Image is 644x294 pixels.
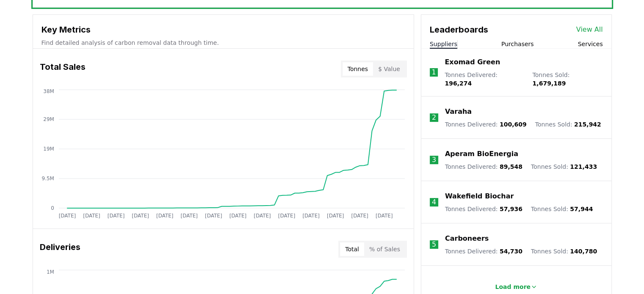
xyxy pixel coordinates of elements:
p: Tonnes Sold : [531,162,597,171]
h3: Total Sales [40,60,86,77]
tspan: 9.5M [41,176,54,181]
span: 140,780 [570,248,597,255]
p: 5 [432,239,436,250]
p: Tonnes Delivered : [445,205,522,213]
tspan: [DATE] [278,213,295,219]
tspan: [DATE] [376,213,393,219]
tspan: [DATE] [254,213,271,219]
span: 54,730 [500,248,522,255]
p: 4 [432,197,436,207]
tspan: 38M [43,88,54,94]
p: Tonnes Delivered : [445,120,527,129]
a: Varaha [445,107,472,117]
p: Tonnes Delivered : [445,162,522,171]
button: Suppliers [430,40,457,48]
tspan: 19M [43,146,54,152]
a: Aperam BioEnergia [445,149,518,159]
tspan: 29M [43,116,54,122]
p: Tonnes Sold : [535,120,601,129]
button: Purchasers [501,40,534,48]
span: 100,609 [500,121,527,128]
p: Find detailed analysis of carbon removal data through time. [41,38,405,47]
tspan: [DATE] [302,213,320,219]
tspan: [DATE] [205,213,222,219]
tspan: [DATE] [156,213,174,219]
p: Tonnes Sold : [531,247,597,256]
button: % of Sales [364,242,405,256]
p: Tonnes Delivered : [445,247,522,256]
p: 1 [431,67,436,77]
h3: Key Metrics [41,23,405,36]
p: Load more [495,283,531,291]
span: 57,936 [500,206,522,212]
tspan: [DATE] [58,213,76,219]
span: 57,944 [570,206,593,212]
tspan: [DATE] [107,213,124,219]
p: 2 [432,113,436,123]
button: Services [578,40,603,48]
p: 3 [432,155,436,165]
span: 1,679,189 [532,80,566,87]
button: Tonnes [343,62,373,76]
tspan: 1M [46,269,54,275]
tspan: 0 [51,205,54,211]
h3: Leaderboards [430,23,488,36]
p: Tonnes Delivered : [445,71,524,88]
a: View All [576,25,603,35]
span: 196,274 [445,80,472,87]
tspan: [DATE] [180,213,198,219]
span: 121,433 [570,163,597,170]
p: Tonnes Sold : [531,205,593,213]
button: $ Value [373,62,405,76]
span: 215,942 [574,121,601,128]
p: Tonnes Sold : [532,71,603,88]
tspan: [DATE] [327,213,344,219]
span: 89,548 [500,163,522,170]
tspan: [DATE] [229,213,246,219]
h3: Deliveries [40,241,80,258]
tspan: [DATE] [132,213,149,219]
a: Carboneers [445,234,489,244]
button: Total [340,242,364,256]
a: Wakefield Biochar [445,191,514,201]
tspan: [DATE] [351,213,368,219]
tspan: [DATE] [83,213,100,219]
a: Exomad Green [445,57,500,67]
